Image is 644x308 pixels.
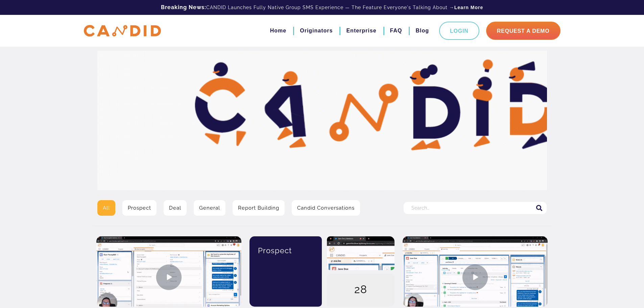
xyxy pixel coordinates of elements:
a: Originators [300,25,333,37]
div: Prospect [255,236,317,265]
a: Enterprise [346,25,376,37]
a: Learn More [454,4,483,11]
a: Deal [164,200,187,216]
a: Blog [415,25,429,37]
a: Home [270,25,286,37]
img: CANDID APP [84,25,161,37]
a: Prospect [122,200,157,216]
b: Breaking News: [161,4,206,10]
img: Video Library Hero [97,51,547,190]
a: General [194,200,225,216]
a: Login [439,22,479,40]
a: All [97,200,115,216]
a: Request A Demo [486,22,560,40]
a: FAQ [390,25,402,37]
a: Candid Conversations [292,200,360,216]
div: 28 [327,274,395,307]
a: Report Building [233,200,285,216]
